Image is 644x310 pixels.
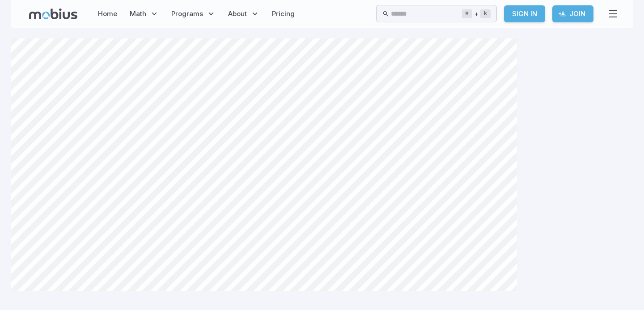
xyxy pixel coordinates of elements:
[130,9,146,19] span: Math
[480,9,491,18] kbd: k
[552,5,593,22] a: Join
[228,9,247,19] span: About
[95,4,120,24] a: Home
[269,4,297,24] a: Pricing
[462,8,491,19] div: +
[171,9,203,19] span: Programs
[504,5,545,22] a: Sign In
[462,9,472,18] kbd: ⌘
